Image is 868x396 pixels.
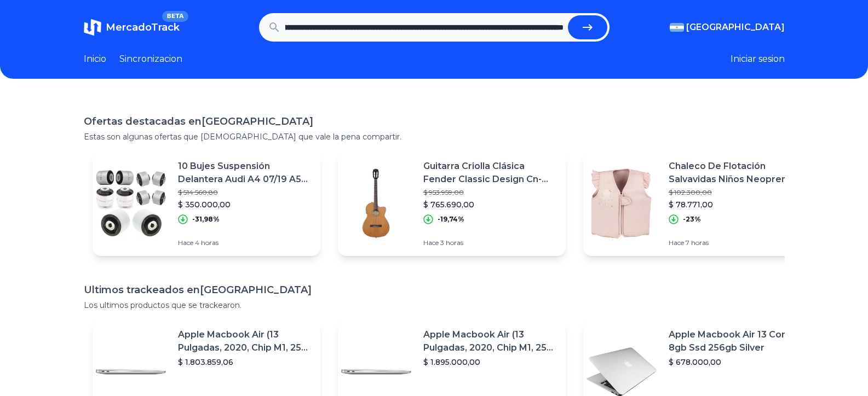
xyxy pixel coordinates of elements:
[84,282,785,298] h1: Ultimos trackeados en [GEOGRAPHIC_DATA]
[192,215,220,224] p: -31,98%
[106,21,180,33] span: MercadoTrack
[669,199,802,210] p: $ 78.771,00
[338,165,415,242] img: Featured image
[84,19,180,36] a: MercadoTrackBETA
[670,23,684,32] img: Argentina
[178,199,312,210] p: $ 350.000,00
[423,328,557,354] p: Apple Macbook Air (13 Pulgadas, 2020, Chip M1, 256 Gb De Ssd, 8 Gb De Ram) - Plata
[683,215,701,224] p: -23%
[178,357,312,368] p: $ 1.803.859,06
[178,188,312,197] p: $ 514.560,80
[669,238,802,247] p: Hace 7 horas
[669,188,802,197] p: $ 102.300,00
[178,238,312,247] p: Hace 4 horas
[93,151,320,256] a: Featured image10 Bujes Suspensión Delantera Audi A4 07/19 A5 A6 A7 A8 Q5$ 514.560,80$ 350.000,00-...
[423,160,557,186] p: Guitarra Criolla Clásica Fender Classic Design Cn-140sce Para Diestros Natural Brillante
[669,357,802,368] p: $ 678.000,00
[686,21,785,34] span: [GEOGRAPHIC_DATA]
[84,300,785,311] p: Los ultimos productos que se trackearon.
[84,53,106,66] a: Inicio
[669,160,802,186] p: Chaleco De Flotación Salvavidas Niños Neoprene + Packaging
[162,11,188,22] span: BETA
[731,53,785,66] button: Iniciar sesion
[93,165,169,242] img: Featured image
[84,131,785,142] p: Estas son algunas ofertas que [DEMOGRAPHIC_DATA] que vale la pena compartir.
[669,328,802,354] p: Apple Macbook Air 13 Core I5 8gb Ssd 256gb Silver
[84,114,785,129] h1: Ofertas destacadas en [GEOGRAPHIC_DATA]
[119,53,182,66] a: Sincronizacion
[423,188,557,197] p: $ 953.959,00
[178,328,312,354] p: Apple Macbook Air (13 Pulgadas, 2020, Chip M1, 256 Gb De Ssd, 8 Gb De Ram) - Plata
[84,19,101,36] img: MercadoTrack
[338,151,566,256] a: Featured imageGuitarra Criolla Clásica Fender Classic Design Cn-140sce Para Diestros Natural Bril...
[670,21,785,34] button: [GEOGRAPHIC_DATA]
[423,357,557,368] p: $ 1.895.000,00
[423,199,557,210] p: $ 765.690,00
[438,215,464,224] p: -19,74%
[583,165,660,242] img: Featured image
[178,160,312,186] p: 10 Bujes Suspensión Delantera Audi A4 07/19 A5 A6 A7 A8 Q5
[423,238,557,247] p: Hace 3 horas
[583,151,811,256] a: Featured imageChaleco De Flotación Salvavidas Niños Neoprene + Packaging$ 102.300,00$ 78.771,00-2...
